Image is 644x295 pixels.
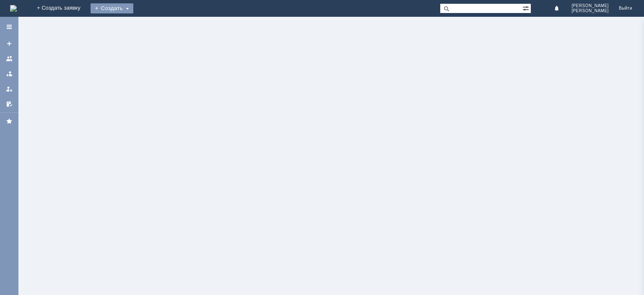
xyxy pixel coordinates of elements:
[91,3,133,13] div: Создать
[3,97,16,111] a: Мои согласования
[3,82,16,96] a: Мои заявки
[571,3,609,8] span: [PERSON_NAME]
[571,8,609,13] span: [PERSON_NAME]
[10,5,17,12] img: logo
[3,52,16,65] a: Заявки на командах
[522,4,531,12] span: Расширенный поиск
[10,5,17,12] a: Перейти на домашнюю страницу
[3,37,16,50] a: Создать заявку
[3,67,16,81] a: Заявки в моей ответственности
